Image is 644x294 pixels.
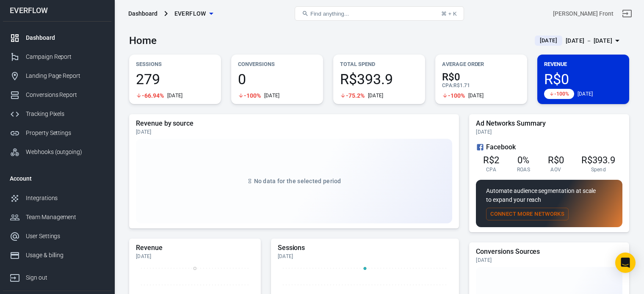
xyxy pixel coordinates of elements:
[448,93,465,99] span: -100%
[26,129,105,137] div: Property Settings
[26,110,105,118] div: Tracking Pixels
[442,72,520,82] span: R$0
[3,85,111,104] a: Conversions Report
[295,6,464,21] button: Find anything...⌘ + K
[136,253,254,260] div: [DATE]
[142,93,164,99] span: -66.94%
[3,7,111,14] div: EVERFLOW
[548,155,564,165] span: R$0
[26,273,105,282] div: Sign out
[544,72,622,86] span: R$0
[26,213,105,222] div: Team Management
[264,92,280,99] div: [DATE]
[3,47,111,66] a: Campaign Report
[544,60,622,69] p: Revenue
[136,60,214,69] p: Sessions
[615,253,636,273] div: Open Intercom Messenger
[26,91,105,99] div: Conversions Report
[310,11,349,17] span: Find anything...
[486,187,612,204] p: Automate audience segmentation at scale to expand your reach
[129,35,157,47] h3: Home
[3,66,111,85] a: Landing Page Report
[3,246,111,265] a: Usage & billing
[346,93,365,99] span: -75.2%
[476,129,622,135] div: [DATE]
[453,82,470,88] span: R$1.71
[278,253,453,260] div: [DATE]
[476,142,622,152] div: Facebook
[26,232,105,241] div: User Settings
[517,166,530,173] span: ROAS
[528,34,629,48] button: [DATE][DATE] － [DATE]
[136,72,214,86] span: 279
[340,72,418,86] span: R$393.9
[578,91,593,97] div: [DATE]
[581,155,615,165] span: R$393.9
[26,71,105,80] div: Landing Page Report
[517,155,529,165] span: 0%
[566,36,612,46] div: [DATE] － [DATE]
[254,178,341,184] span: No data for the selected period
[442,60,520,69] p: Average Order
[238,60,316,69] p: Conversions
[3,124,111,143] a: Property Settings
[171,6,216,22] button: EVERFLOW
[174,8,206,19] span: EVERFLOW
[536,36,561,45] span: [DATE]
[136,129,452,135] div: [DATE]
[368,92,384,99] div: [DATE]
[554,91,569,96] span: -100%
[442,82,453,88] span: CPA :
[486,166,496,173] span: CPA
[136,244,254,252] h5: Revenue
[3,143,111,162] a: Webhooks (outgoing)
[3,168,111,189] li: Account
[136,119,452,128] h5: Revenue by source
[278,244,453,252] h5: Sessions
[3,265,111,287] a: Sign out
[238,72,316,86] span: 0
[26,33,105,42] div: Dashboard
[3,104,111,124] a: Tracking Pixels
[483,155,499,165] span: R$2
[591,166,606,173] span: Spend
[3,28,111,47] a: Dashboard
[486,208,569,221] button: Connect More Networks
[617,3,637,24] a: Sign out
[244,93,261,99] span: -100%
[441,11,457,17] div: ⌘ + K
[26,148,105,157] div: Webhooks (outgoing)
[476,247,622,256] h5: Conversions Sources
[3,208,111,227] a: Team Management
[3,227,111,246] a: User Settings
[550,166,561,173] span: AOV
[476,142,484,152] svg: Facebook Ads
[26,251,105,260] div: Usage & billing
[167,92,183,99] div: [DATE]
[26,194,105,203] div: Integrations
[476,119,622,128] h5: Ad Networks Summary
[553,9,614,18] div: Account id: KGa5hiGJ
[340,60,418,69] p: Total Spend
[3,189,111,208] a: Integrations
[468,92,484,99] div: [DATE]
[26,52,105,61] div: Campaign Report
[476,257,622,264] div: [DATE]
[128,9,158,18] div: Dashboard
